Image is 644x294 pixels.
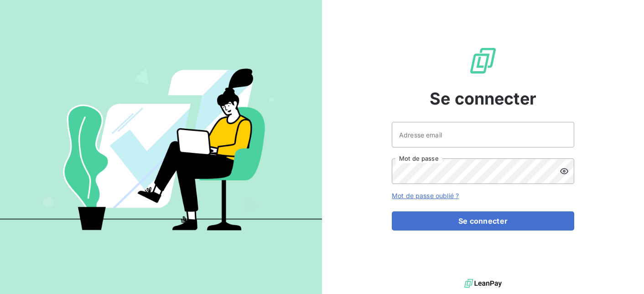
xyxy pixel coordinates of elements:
span: Se connecter [430,86,536,111]
input: placeholder [392,122,574,147]
img: Logo LeanPay [468,46,498,75]
a: Mot de passe oublié ? [392,192,459,199]
button: Se connecter [392,211,574,231]
img: logo [464,277,502,290]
